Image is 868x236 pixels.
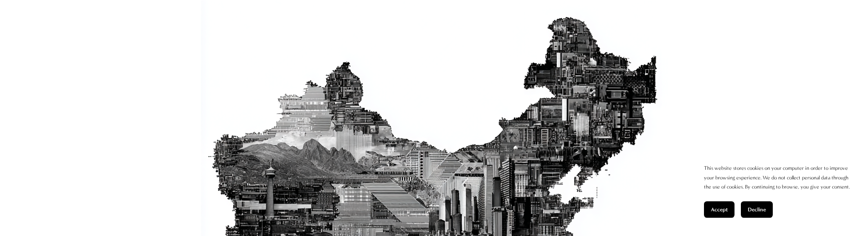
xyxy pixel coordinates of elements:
button: Accept [704,201,734,218]
p: This website stores cookies on your computer in order to improve your browsing experience. We do ... [704,164,850,192]
button: Decline [741,201,773,218]
section: Cookie banner [695,155,859,227]
span: Decline [748,206,766,213]
span: Accept [711,206,728,213]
